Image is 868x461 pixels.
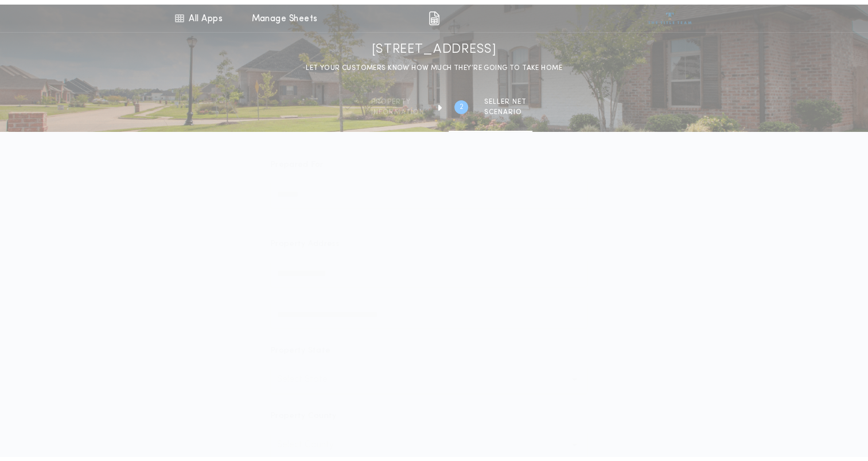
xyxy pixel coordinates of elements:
[270,406,337,417] p: Property County
[484,93,527,102] span: SELLER NET
[270,341,330,352] p: Property State
[306,58,562,69] p: LET YOUR CUSTOMERS KNOW HOW MUCH THEY’RE GOING TO TAKE HOME
[270,155,324,166] p: Prepared For
[277,368,346,382] p: Select State
[371,93,425,102] span: Property
[277,433,352,447] p: Select County
[270,427,587,454] button: Select County
[484,103,527,112] span: SCENARIO
[270,361,587,389] button: Select State
[460,98,464,107] h2: 2
[371,103,425,112] span: information
[429,7,439,21] img: img
[270,175,587,203] input: Prepared For
[372,36,497,54] h1: [STREET_ADDRESS]
[270,234,587,245] p: Property Address
[648,8,691,19] img: vs-icon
